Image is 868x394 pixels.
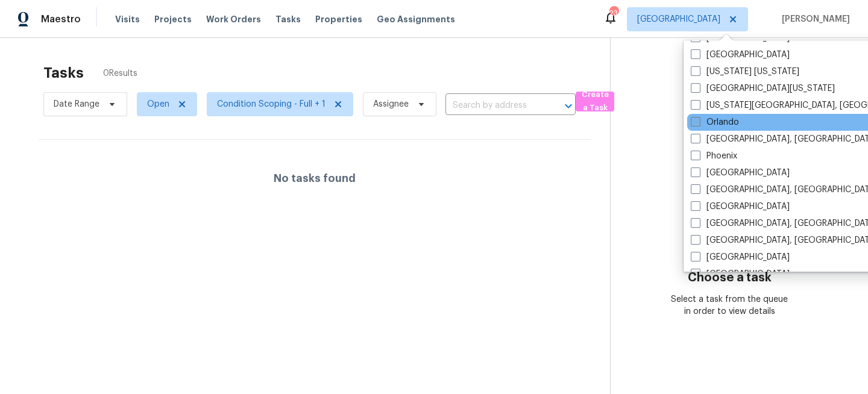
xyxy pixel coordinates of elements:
[147,98,169,110] span: Open
[777,13,850,25] span: [PERSON_NAME]
[154,13,192,25] span: Projects
[691,167,790,179] label: [GEOGRAPHIC_DATA]
[691,201,790,213] label: [GEOGRAPHIC_DATA]
[637,13,720,25] span: [GEOGRAPHIC_DATA]
[217,98,325,110] span: Condition Scoping - Full + 1
[41,13,81,25] span: Maestro
[275,15,301,23] span: Tasks
[691,66,799,78] label: [US_STATE] [US_STATE]
[115,13,140,25] span: Visits
[206,13,261,25] span: Work Orders
[670,293,790,317] div: Select a task from the queue in order to view details
[315,13,362,25] span: Properties
[43,67,84,79] h2: Tasks
[445,96,542,115] input: Search by address
[54,98,99,110] span: Date Range
[274,172,356,184] h4: No tasks found
[103,67,137,80] span: 0 Results
[576,92,614,111] button: Create a Task
[691,251,790,263] label: [GEOGRAPHIC_DATA]
[373,98,409,110] span: Assignee
[691,268,790,280] label: [GEOGRAPHIC_DATA]
[609,7,618,19] div: 23
[582,88,608,116] span: Create a Task
[377,13,455,25] span: Geo Assignments
[691,49,790,61] label: [GEOGRAPHIC_DATA]
[691,83,835,95] label: [GEOGRAPHIC_DATA][US_STATE]
[560,98,577,114] button: Open
[691,116,739,128] label: Orlando
[691,150,737,162] label: Phoenix
[688,272,772,284] h3: Choose a task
